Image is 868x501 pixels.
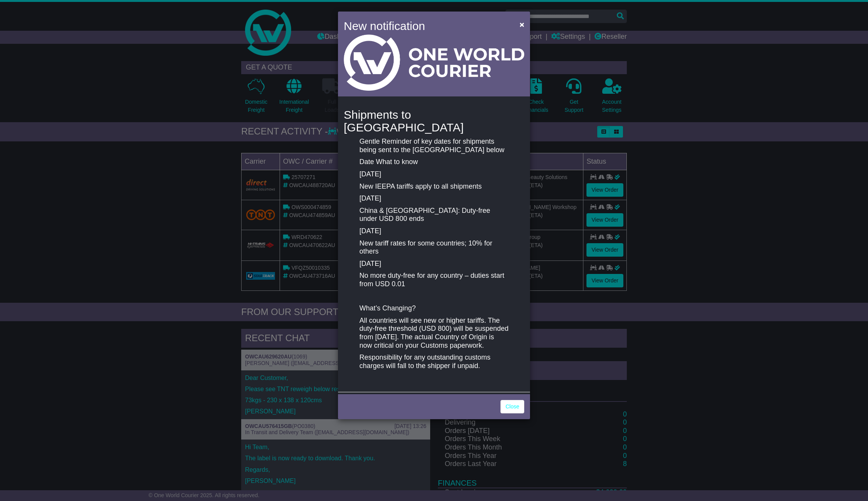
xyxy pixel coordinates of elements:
[344,35,524,91] img: Light
[344,108,524,134] h4: Shipments to [GEOGRAPHIC_DATA]
[359,170,509,179] p: [DATE]
[359,138,509,154] p: Gentle Reminder of key dates for shipments being sent to the [GEOGRAPHIC_DATA] below
[359,317,509,350] p: All countries will see new or higher tariffs. The duty-free threshold (USD 800) will be suspended...
[359,272,509,288] p: No more duty-free for any country – duties start from USD 0.01
[359,207,509,223] p: China & [GEOGRAPHIC_DATA]: Duty-free under USD 800 ends
[359,227,509,236] p: [DATE]
[359,353,509,370] p: Responsibility for any outstanding customs charges will fall to the shipper if unpaid.
[344,17,509,35] h4: New notification
[500,400,524,413] a: Close
[359,239,509,256] p: New tariff rates for some countries; 10% for others
[520,20,524,29] span: ×
[359,304,509,313] p: What’s Changing?
[359,182,509,191] p: New IEEPA tariffs apply to all shipments
[359,194,509,203] p: [DATE]
[359,158,509,166] p: Date What to know
[516,17,528,32] button: Close
[359,260,509,268] p: [DATE]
